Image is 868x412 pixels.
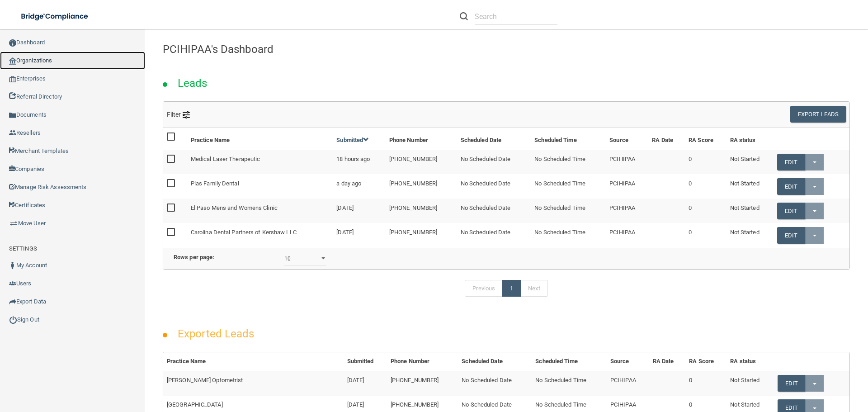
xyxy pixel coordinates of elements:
img: icon-users.e205127d.png [9,280,16,287]
a: 1 [502,280,521,297]
td: [PHONE_NUMBER] [387,371,458,395]
td: PCIHIPAA [606,223,648,247]
th: Practice Name [187,128,333,150]
td: PCIHIPAA [606,150,648,174]
a: Edit [777,203,805,219]
h2: Exported Leads [169,321,263,346]
td: [DATE] [344,371,387,395]
button: Export Leads [790,106,846,123]
img: ic_power_dark.7ecde6b1.png [9,316,17,324]
th: Source [606,128,648,150]
h2: Leads [169,71,217,96]
th: Phone Number [387,352,458,371]
img: ic_reseller.de258add.png [9,129,16,137]
td: PCIHIPAA [607,371,649,395]
td: 18 hours ago [333,150,385,174]
a: Edit [777,178,805,195]
a: Next [520,280,547,297]
img: icon-filter@2x.21656d0b.png [183,111,190,118]
td: El Paso Mens and Womens Clinic [187,199,333,223]
td: PCIHIPAA [606,174,648,199]
th: Phone Number [386,128,457,150]
img: icon-export.b9366987.png [9,298,16,305]
td: No Scheduled Date [457,223,531,247]
td: [PHONE_NUMBER] [386,174,457,199]
a: Edit [777,227,805,244]
td: No Scheduled Date [458,371,532,395]
td: [DATE] [333,223,385,247]
iframe: Drift Widget Chat Controller [712,348,857,384]
td: 0 [685,223,726,247]
b: Rows per page: [174,254,214,260]
th: RA Score [685,128,726,150]
th: RA Score [685,352,726,371]
td: No Scheduled Date [457,199,531,223]
th: RA Date [648,128,685,150]
td: No Scheduled Time [531,150,606,174]
img: ic_user_dark.df1a06c3.png [9,262,16,269]
th: Scheduled Date [457,128,531,150]
a: Edit [777,154,805,170]
td: No Scheduled Time [531,199,606,223]
td: PCIHIPAA [606,199,648,223]
span: Filter [167,111,190,118]
label: SETTINGS [9,243,37,254]
h4: PCIHIPAA's Dashboard [163,43,850,55]
th: Source [607,352,649,371]
td: No Scheduled Time [532,371,607,395]
td: Plas Family Dental [187,174,333,199]
td: 0 [685,150,726,174]
a: Previous [465,280,503,297]
input: Search [475,8,557,25]
td: Carolina Dental Partners of Kershaw LLC [187,223,333,247]
td: [PHONE_NUMBER] [386,199,457,223]
td: 0 [685,199,726,223]
th: Scheduled Date [458,352,532,371]
img: bridge_compliance_login_screen.278c3ca4.svg [14,7,97,26]
th: Scheduled Time [532,352,607,371]
a: Submitted [336,137,369,143]
img: enterprise.0d942306.png [9,76,16,82]
th: RA Date [649,352,686,371]
td: 0 [685,371,726,395]
img: briefcase.64adab9b.png [9,219,18,228]
img: ic_dashboard_dark.d01f4a41.png [9,39,16,47]
td: 0 [685,174,726,199]
td: a day ago [333,174,385,199]
th: Scheduled Time [531,128,606,150]
td: Not Started [726,223,774,247]
td: Not Started [726,174,774,199]
td: Medical Laser Therapeutic [187,150,333,174]
th: Submitted [344,352,387,371]
img: icon-documents.8dae5593.png [9,112,16,119]
td: No Scheduled Time [531,223,606,247]
img: organization-icon.f8decf85.png [9,57,16,65]
td: No Scheduled Date [457,174,531,199]
td: No Scheduled Date [457,150,531,174]
td: [PHONE_NUMBER] [386,223,457,247]
td: [PERSON_NAME] Optometrist [163,371,344,395]
td: Not Started [726,150,774,174]
td: [DATE] [333,199,385,223]
th: RA status [726,128,774,150]
td: No Scheduled Time [531,174,606,199]
th: Practice Name [163,352,344,371]
td: Not Started [726,199,774,223]
img: ic-search.3b580494.png [460,12,468,20]
td: [PHONE_NUMBER] [386,150,457,174]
